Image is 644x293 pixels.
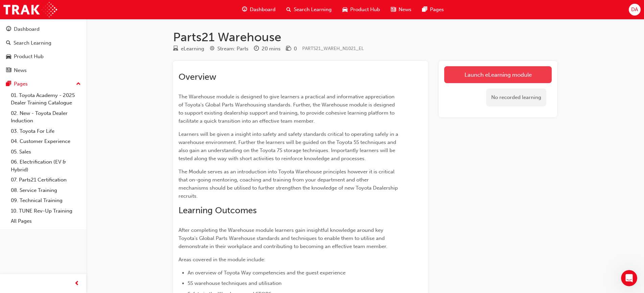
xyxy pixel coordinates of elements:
a: Launch eLearning module [444,66,552,83]
span: 5S warehouse techniques and utilisation [188,280,282,286]
span: DA [631,6,638,14]
div: Dashboard [14,25,40,33]
button: Pages [3,78,84,90]
span: money-icon [286,46,291,52]
span: Learning resource code [302,46,364,51]
a: 01. Toyota Academy - 2025 Dealer Training Catalogue [8,90,84,108]
span: news-icon [6,68,11,74]
span: clock-icon [254,46,259,52]
a: All Pages [8,216,84,226]
span: Pages [430,6,444,14]
span: learningResourceType_ELEARNING-icon [173,46,178,52]
span: Overview [178,72,216,82]
div: News [14,67,27,74]
div: Search Learning [14,39,51,47]
a: Dashboard [3,23,84,35]
a: 04. Customer Experience [8,136,84,147]
a: search-iconSearch Learning [281,3,337,17]
span: target-icon [210,46,215,52]
div: Pages [14,80,28,88]
iframe: Intercom live chat [621,270,637,286]
span: car-icon [342,5,348,14]
a: car-iconProduct Hub [337,3,385,17]
div: 20 mins [262,45,281,53]
div: Product Hub [14,53,44,60]
div: Stream [210,45,248,53]
span: Dashboard [250,6,276,14]
img: Trak [3,2,57,17]
a: pages-iconPages [417,3,449,17]
a: 10. TUNE Rev-Up Training [8,206,84,216]
span: guage-icon [242,5,247,14]
a: 07. Parts21 Certification [8,175,84,185]
div: Stream: Parts [217,45,248,53]
div: 0 [294,45,297,53]
a: 08. Service Training [8,185,84,196]
a: guage-iconDashboard [237,3,281,17]
h1: Parts21 Warehouse [173,30,557,45]
a: 06. Electrification (EV & Hybrid) [8,157,84,175]
span: After completing the Warehouse module learners gain insightful knowledge around key Toyota's Glob... [178,227,387,249]
div: Duration [254,45,281,53]
span: Product Hub [350,6,380,14]
span: search-icon [286,5,291,14]
a: 03. Toyota For Life [8,126,84,137]
div: Price [286,45,297,53]
span: Areas covered in the module include: [178,257,265,263]
span: Search Learning [294,6,332,14]
a: 02. New - Toyota Dealer Induction [8,108,84,126]
span: car-icon [6,54,11,60]
span: news-icon [391,5,396,14]
div: eLearning [181,45,204,53]
span: An overview of Toyota Way competencies and the guest experience [188,270,345,276]
span: The Warehouse module is designed to give learners a practical and informative appreciation of Toy... [178,94,396,124]
a: 05. Sales [8,147,84,157]
a: news-iconNews [385,3,417,17]
a: Search Learning [3,37,84,49]
button: DashboardSearch LearningProduct HubNews [3,22,84,78]
a: Product Hub [3,50,84,63]
span: The Module serves as an introduction into Toyota Warehouse principles however it is critical that... [178,169,399,199]
button: DA [629,4,641,16]
span: up-icon [76,80,81,89]
span: News [399,6,411,14]
div: Type [173,45,204,53]
span: search-icon [6,40,11,46]
a: 09. Technical Training [8,195,84,206]
span: pages-icon [422,5,427,14]
span: Learners will be given a insight into safety and safety standards critical to operating safely in... [178,131,400,162]
div: No recorded learning [486,89,546,106]
span: prev-icon [74,279,79,288]
span: Learning Outcomes [178,205,257,216]
span: guage-icon [6,26,11,32]
span: pages-icon [6,81,11,87]
a: News [3,64,84,77]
